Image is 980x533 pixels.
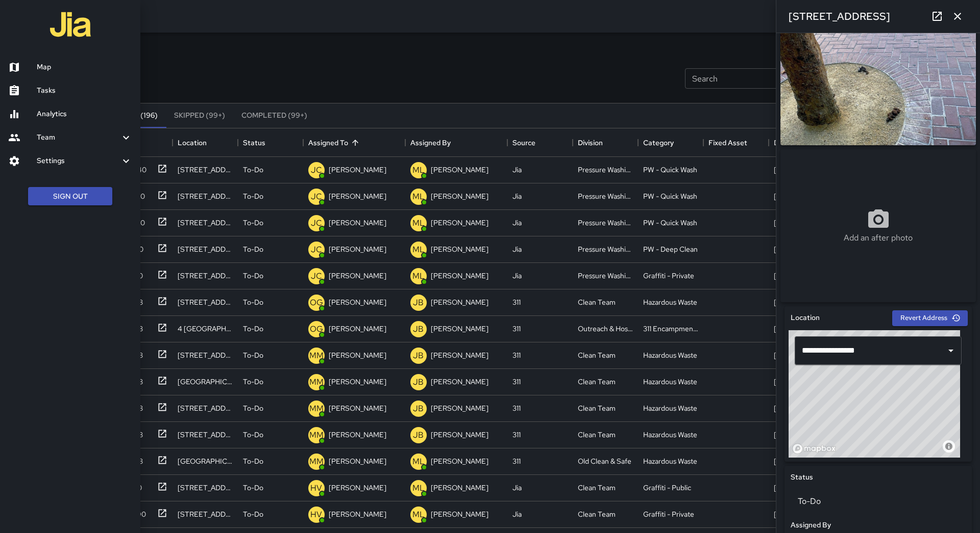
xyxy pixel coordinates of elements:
h6: Team [37,132,120,143]
button: Sign Out [28,187,112,206]
img: jia-logo [50,4,91,45]
h6: Analytics [37,109,132,120]
h6: Settings [37,155,120,167]
h6: Map [37,62,132,73]
h6: Tasks [37,85,132,96]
